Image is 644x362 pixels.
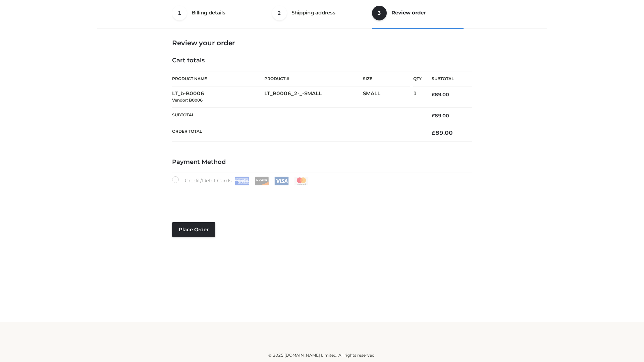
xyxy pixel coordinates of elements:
bdi: 89.00 [432,92,449,98]
bdi: 89.00 [432,113,449,119]
img: Amex [235,177,249,185]
th: Product Name [172,71,264,86]
span: £ [432,129,435,136]
th: Order Total [172,124,422,142]
h4: Cart totals [172,57,472,64]
iframe: Secure payment input frame [171,184,471,208]
small: Vendor: B0006 [172,98,203,103]
td: LT_B0006_2-_-SMALL [264,86,363,108]
th: Product # [264,71,363,86]
span: £ [432,113,435,119]
bdi: 89.00 [432,129,453,136]
button: Place order [172,222,215,237]
td: SMALL [363,86,413,108]
label: Credit/Debit Cards [172,176,309,185]
th: Subtotal [422,71,472,86]
h3: Review your order [172,39,472,47]
th: Size [363,71,410,86]
th: Qty [413,71,422,86]
h4: Payment Method [172,159,472,166]
img: Visa [274,177,289,185]
div: © 2025 [DOMAIN_NAME] Limited. All rights reserved. [100,352,544,359]
span: £ [432,92,435,98]
th: Subtotal [172,107,422,124]
td: 1 [413,86,422,108]
img: Mastercard [294,177,309,185]
td: LT_b-B0006 [172,86,264,108]
img: Discover [255,177,269,185]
